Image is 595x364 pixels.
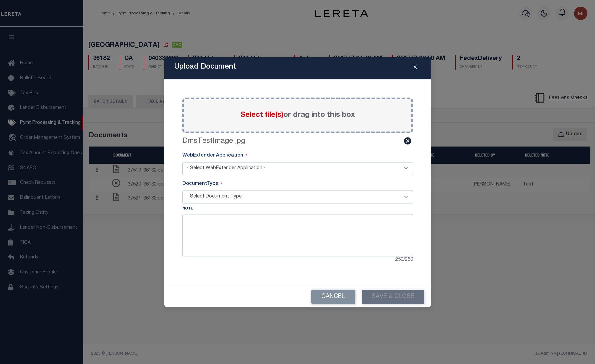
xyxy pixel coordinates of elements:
[182,206,193,212] label: Note
[182,256,413,264] div: 250 / 250
[182,136,245,147] label: DmsTestImage.jpg
[311,290,355,304] button: Cancel
[409,64,421,72] button: Close
[182,152,247,160] label: WebExtender Application
[174,63,236,71] h5: Upload Document
[182,181,222,188] label: DocumentType
[240,112,283,119] span: Select file(s)
[89,128,590,206] main-component: DocumentWorkspace
[240,110,355,121] label: or drag into this box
